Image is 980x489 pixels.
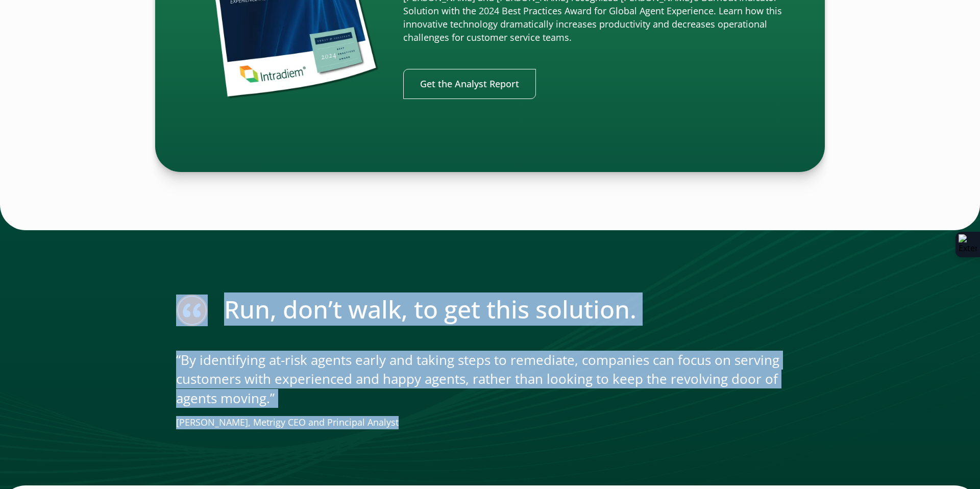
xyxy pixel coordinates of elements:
[176,351,804,408] p: “By identifying at-risk agents early and taking steps to remediate, companies can focus on servin...
[959,234,977,255] img: Extension Icon
[224,295,643,324] h2: Run, don’t walk, to get this solution.
[176,416,804,429] p: [PERSON_NAME], Metrigy CEO and Principal Analyst
[403,69,536,99] a: Link opens in a new window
